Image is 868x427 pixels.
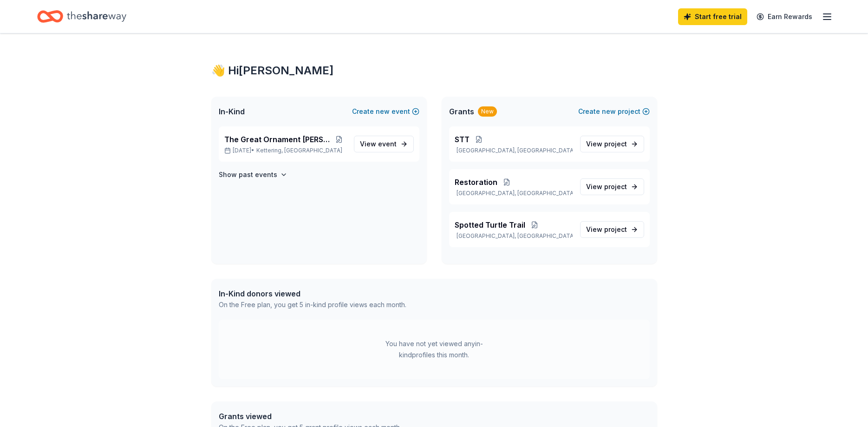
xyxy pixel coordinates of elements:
[455,232,573,240] p: [GEOGRAPHIC_DATA], [GEOGRAPHIC_DATA]
[751,8,818,25] a: Earn Rewards
[219,411,401,422] div: Grants viewed
[455,219,525,230] span: Spotted Turtle Trail
[586,181,627,192] span: View
[604,225,627,233] span: project
[219,169,287,180] button: Show past events
[219,106,245,117] span: In-Kind
[37,6,126,27] a: Home
[378,140,397,148] span: event
[586,138,627,150] span: View
[455,177,497,188] span: Restoration
[604,140,627,148] span: project
[376,106,390,117] span: new
[224,147,346,154] p: [DATE] •
[678,8,747,25] a: Start free trial
[478,106,497,117] div: New
[455,190,573,197] p: [GEOGRAPHIC_DATA], [GEOGRAPHIC_DATA]
[602,106,616,117] span: new
[354,136,414,152] a: View event
[580,221,644,238] a: View project
[604,183,627,191] span: project
[360,138,397,150] span: View
[455,134,470,145] span: STT
[580,178,644,195] a: View project
[580,136,644,152] a: View project
[224,134,332,145] span: The Great Ornament [PERSON_NAME]
[352,106,419,117] button: Createnewevent
[219,288,406,299] div: In-Kind donors viewed
[586,224,627,235] span: View
[376,338,492,361] div: You have not yet viewed any in-kind profiles this month.
[455,147,573,154] p: [GEOGRAPHIC_DATA], [GEOGRAPHIC_DATA]
[449,106,474,117] span: Grants
[256,147,342,154] span: Kettering, [GEOGRAPHIC_DATA]
[219,169,277,180] h4: Show past events
[219,299,406,310] div: On the Free plan, you get 5 in-kind profile views each month.
[211,63,657,78] div: 👋 Hi [PERSON_NAME]
[578,106,650,117] button: Createnewproject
